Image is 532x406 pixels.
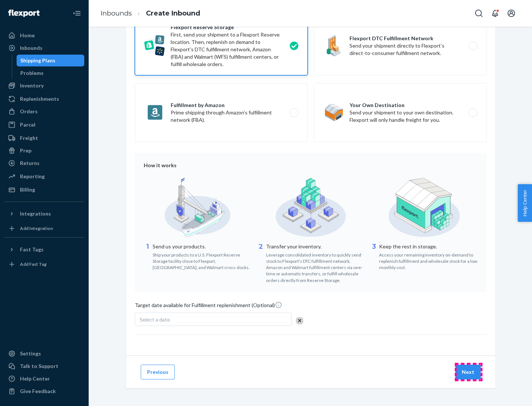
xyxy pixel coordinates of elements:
div: Prep [20,147,31,154]
div: Billing [20,186,35,193]
div: Fast Tags [20,246,44,253]
div: Integrations [20,210,51,217]
div: Parcel [20,121,35,128]
div: Talk to Support [20,362,58,370]
button: Open Search Box [471,6,486,21]
a: Add Integration [4,223,84,234]
div: Freight [20,134,38,142]
div: 1 [144,242,151,271]
div: Add Integration [20,225,53,231]
div: Problems [20,69,44,77]
a: Reporting [4,171,84,182]
div: Add Fast Tag [20,261,47,267]
a: Problems [17,67,85,79]
a: Inbounds [4,42,84,54]
ol: breadcrumbs [95,3,206,24]
a: Inventory [4,80,84,92]
button: Next [456,365,481,379]
button: Previous [141,365,175,379]
div: Home [20,32,35,39]
a: Prep [4,145,84,156]
button: Open notifications [488,6,502,21]
div: Reporting [20,173,45,180]
img: Flexport logo [8,10,40,17]
div: Returns [20,159,40,167]
a: Inbounds [100,9,132,17]
a: Shipping Plans [17,55,85,66]
a: Home [4,30,84,41]
div: Give Feedback [20,388,56,395]
span: Target date available for Fulfillment replenishment (Optional) [135,301,282,312]
a: Settings [4,348,84,359]
a: Create Inbound [146,9,200,17]
div: Shipping Plans [20,57,55,64]
button: Integrations [4,208,84,220]
a: Help Center [4,373,84,385]
p: Transfer your inventory. [266,243,365,250]
span: Select a date [140,316,170,323]
a: Replenishments [4,93,84,105]
a: Orders [4,106,84,117]
div: Access your remaining inventory on-demand to replenish fulfillment and wholesale stock for a low ... [379,250,478,271]
div: Settings [20,350,41,357]
div: Inbounds [20,44,42,52]
button: Help Center [518,184,532,222]
div: 3 [370,242,378,271]
div: Leverage consolidated inventory to quickly send stock to Flexport's DTC fulfillment network, Amaz... [266,250,365,283]
button: Fast Tags [4,244,84,255]
a: Talk to Support [4,360,84,372]
a: Freight [4,132,84,144]
button: Give Feedback [4,385,84,397]
div: How it works [144,162,478,169]
button: Open account menu [504,6,519,21]
p: Keep the rest in storage. [379,243,478,250]
a: Billing [4,184,84,196]
div: 2 [257,242,265,283]
a: Parcel [4,119,84,131]
div: Ship your products to a U.S. Flexport Reserve Storage facility close to Flexport, [GEOGRAPHIC_DAT... [153,250,251,271]
div: Replenishments [20,95,59,103]
a: Returns [4,157,84,169]
button: Close Navigation [69,6,84,21]
div: Help Center [20,375,50,382]
p: Send us your products. [153,243,251,250]
a: Add Fast Tag [4,258,84,270]
div: Orders [20,108,38,115]
div: Inventory [20,82,44,89]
